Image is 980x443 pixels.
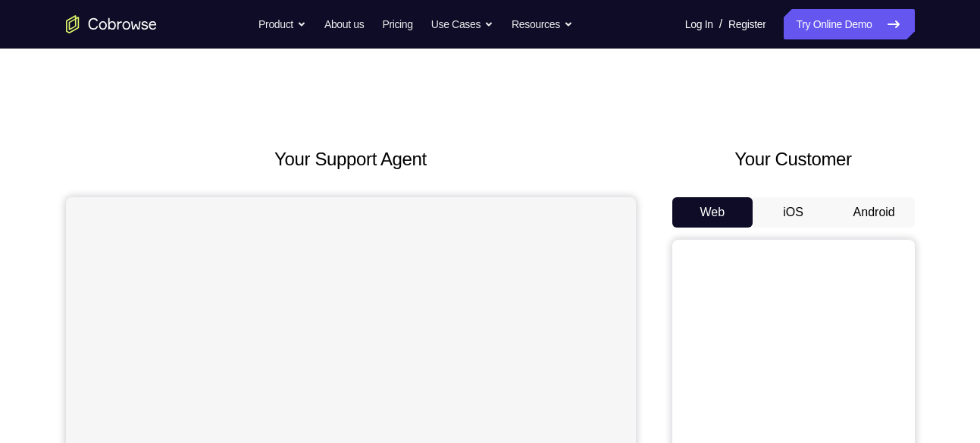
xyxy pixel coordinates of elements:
[431,9,493,39] button: Use Cases
[784,9,914,39] a: Try Online Demo
[834,197,915,228] button: Android
[672,146,915,173] h2: Your Customer
[258,9,306,39] button: Product
[66,15,157,33] a: Go to the home page
[512,9,573,39] button: Resources
[672,197,753,228] button: Web
[324,9,364,39] a: About us
[728,9,766,39] a: Register
[66,146,636,173] h2: Your Support Agent
[685,9,713,39] a: Log In
[382,9,412,39] a: Pricing
[719,15,722,33] span: /
[753,197,834,228] button: iOS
